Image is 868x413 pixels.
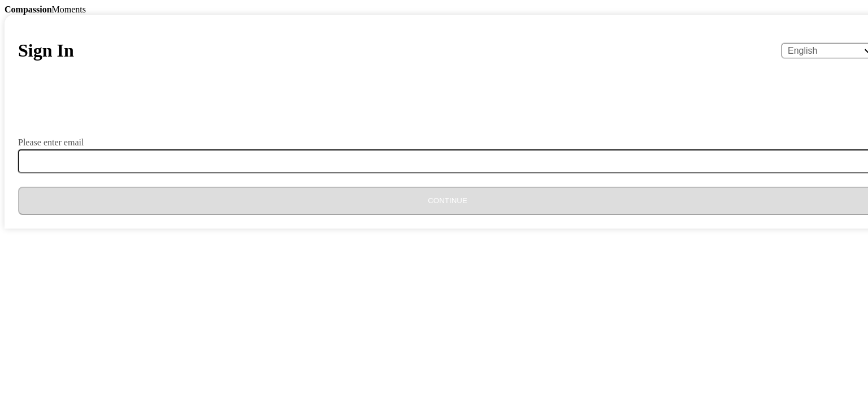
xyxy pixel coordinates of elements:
b: Compassion [5,5,52,14]
label: Please enter email [18,138,84,147]
div: Moments [5,5,863,15]
h1: Sign In [18,40,74,61]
